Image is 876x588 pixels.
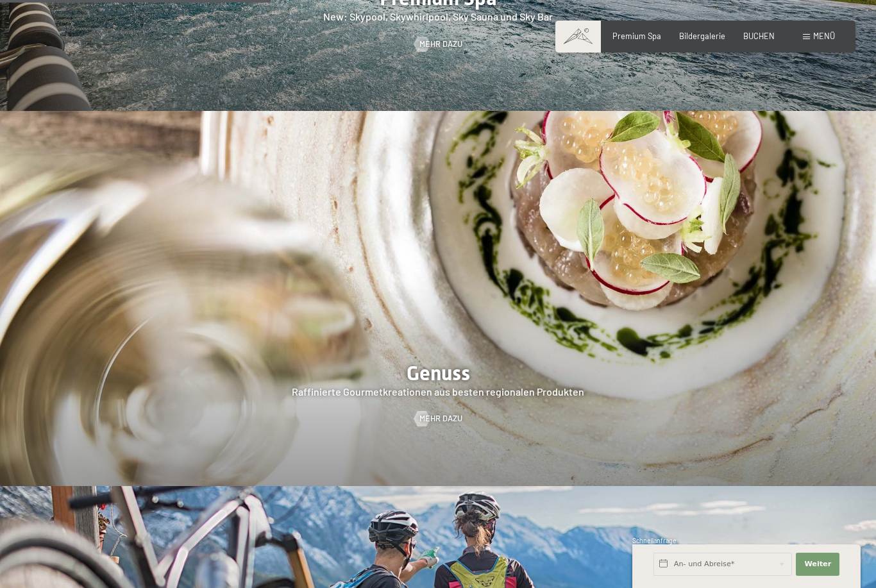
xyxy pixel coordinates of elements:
[419,413,462,424] span: Mehr dazu
[414,38,462,50] a: Mehr dazu
[813,31,835,41] span: Menü
[419,38,462,50] span: Mehr dazu
[679,31,725,41] a: Bildergalerie
[632,537,677,544] span: Schnellanfrage
[743,31,775,41] a: BUCHEN
[414,413,462,424] a: Mehr dazu
[804,559,831,569] span: Weiter
[796,553,839,576] button: Weiter
[612,31,661,41] a: Premium Spa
